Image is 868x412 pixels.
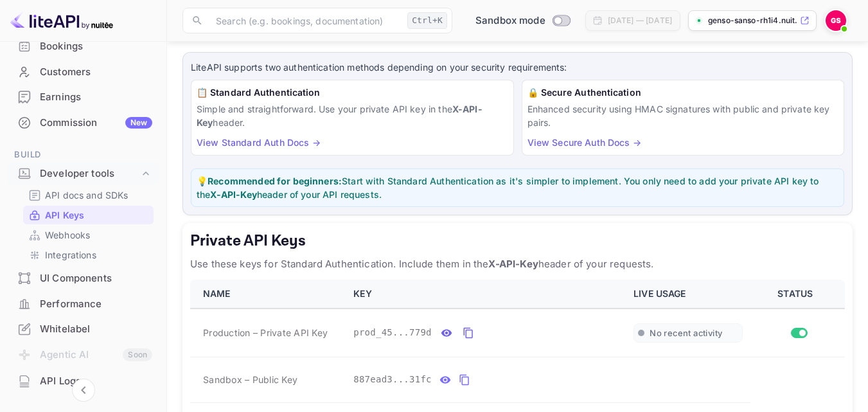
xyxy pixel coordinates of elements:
[210,189,256,200] strong: X-API-Key
[28,248,148,262] a: Integrations
[8,111,159,136] div: CommissionNew
[750,280,845,309] th: STATUS
[40,65,152,80] div: Customers
[8,317,159,342] div: Whitelabel
[190,280,346,309] th: NAME
[197,137,321,148] a: View Standard Auth Docs →
[23,206,154,224] div: API Keys
[8,266,159,291] div: UI Components
[407,12,447,29] div: Ctrl+K
[488,258,538,270] strong: X-API-Key
[8,85,159,109] a: Earnings
[45,188,128,202] p: API docs and SDKs
[197,102,508,129] p: Simple and straightforward. Use your private API key in the header.
[353,326,432,339] span: prod_45...779d
[8,292,159,316] a: Performance
[28,188,148,202] a: API docs and SDKs
[23,186,154,204] div: API docs and SDKs
[125,117,152,129] div: New
[8,34,159,58] a: Bookings
[40,90,152,105] div: Earnings
[191,60,844,75] p: LiteAPI supports two authentication methods depending on your security requirements:
[353,373,432,386] span: 887ead3...31fc
[40,271,152,286] div: UI Components
[8,34,159,59] div: Bookings
[346,280,626,309] th: KEY
[8,369,159,393] a: API Logs
[8,111,159,134] a: CommissionNew
[40,297,152,312] div: Performance
[8,163,159,185] div: Developer tools
[40,166,139,181] div: Developer tools
[40,39,152,54] div: Bookings
[475,13,545,28] span: Sandbox mode
[8,266,159,290] a: UI Components
[708,15,797,26] p: genso-sanso-rh1i4.nuit...
[527,137,641,148] a: View Secure Auth Docs →
[40,116,152,130] div: Commission
[608,15,672,26] div: [DATE] — [DATE]
[527,102,839,129] p: Enhanced security using HMAC signatures with public and private key pairs.
[45,208,84,222] p: API Keys
[527,85,839,100] h6: 🔒 Secure Authentication
[190,231,845,251] h5: Private API Keys
[72,379,95,402] button: Collapse navigation
[10,10,113,31] img: LiteAPI logo
[8,317,159,341] a: Whitelabel
[470,13,575,28] div: Switch to Production mode
[45,228,90,242] p: Webhooks
[8,60,159,84] a: Customers
[28,208,148,222] a: API Keys
[197,85,508,100] h6: 📋 Standard Authentication
[8,369,159,394] div: API Logs
[45,248,96,262] p: Integrations
[8,60,159,85] div: Customers
[208,175,342,186] strong: Recommended for beginners:
[40,322,152,337] div: Whitelabel
[208,8,402,33] input: Search (e.g. bookings, documentation)
[23,246,154,264] div: Integrations
[203,373,297,386] span: Sandbox – Public Key
[826,10,846,31] img: Genso Sanso
[23,226,154,244] div: Webhooks
[197,103,483,128] strong: X-API-Key
[190,256,845,272] p: Use these keys for Standard Authentication. Include them in the header of your requests.
[28,228,148,242] a: Webhooks
[8,292,159,317] div: Performance
[650,328,722,339] span: No recent activity
[197,174,838,201] p: 💡 Start with Standard Authentication as it's simpler to implement. You only need to add your priv...
[626,280,750,309] th: LIVE USAGE
[8,148,159,162] span: Build
[8,85,159,110] div: Earnings
[203,326,328,339] span: Production – Private API Key
[40,374,152,389] div: API Logs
